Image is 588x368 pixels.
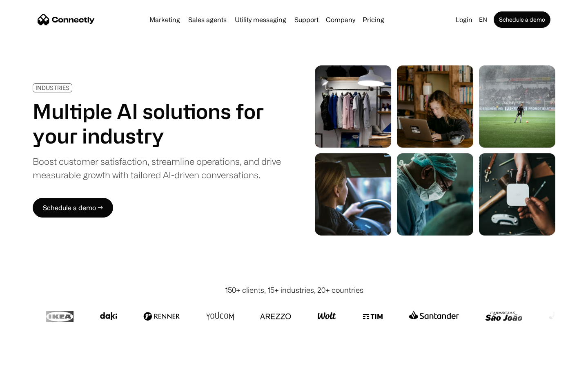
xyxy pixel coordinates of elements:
a: Marketing [146,16,183,23]
div: en [479,14,487,25]
aside: Language selected: English [8,353,49,365]
div: 150+ clients, 15+ industries, 20+ countries [225,285,363,296]
h1: Multiple AI solutions for your industry [33,99,281,148]
a: Login [452,14,476,25]
div: Boost customer satisfaction, streamline operations, and drive measurable growth with tailored AI-... [33,155,281,182]
a: Support [291,16,322,23]
a: Schedule a demo [494,11,550,28]
div: Company [326,14,355,25]
a: Utility messaging [232,16,290,23]
ul: Language list [16,354,49,365]
div: INDUSTRIES [36,85,69,91]
a: Schedule a demo → [33,198,113,218]
a: Sales agents [185,16,230,23]
a: Pricing [359,16,388,23]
